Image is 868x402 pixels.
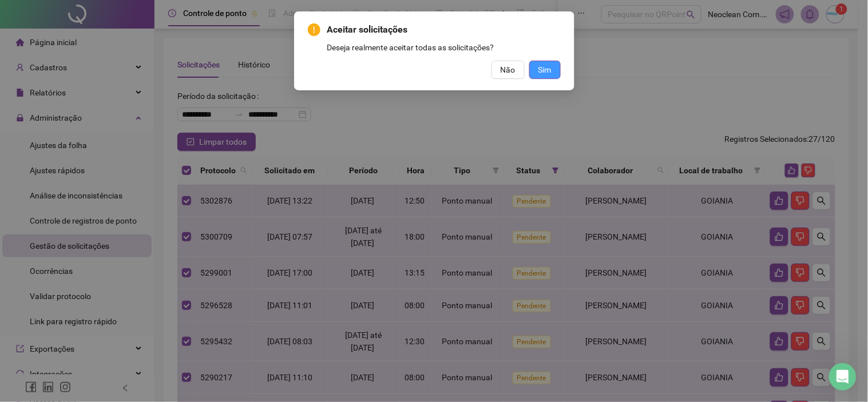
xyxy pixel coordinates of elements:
div: Deseja realmente aceitar todas as solicitações? [327,41,561,54]
span: Aceitar solicitações [327,23,561,37]
span: exclamation-circle [308,23,320,36]
iframe: Intercom live chat [829,363,857,391]
button: Sim [529,61,561,79]
span: Sim [538,63,552,76]
button: Não [492,61,525,79]
span: Não [501,63,516,76]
